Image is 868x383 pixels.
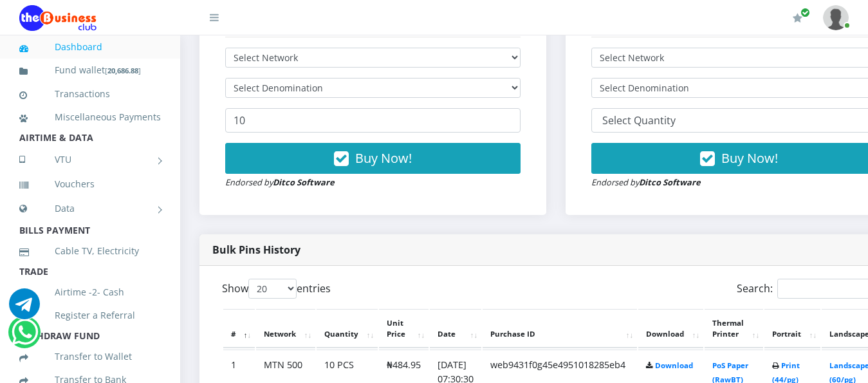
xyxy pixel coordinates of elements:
[793,13,802,23] i: Renew/Upgrade Subscription
[19,301,161,330] a: Register a Referral
[9,298,40,319] a: Chat for support
[19,5,97,31] img: Logo
[19,236,161,266] a: Cable TV, Electricity
[19,102,161,132] a: Miscellaneous Payments
[379,309,429,349] th: Unit Price: activate to sort column ascending
[483,309,637,349] th: Purchase ID: activate to sort column ascending
[19,144,161,176] a: VTU
[223,309,255,349] th: #: activate to sort column descending
[764,309,820,349] th: Portrait: activate to sort column ascending
[721,149,778,167] span: Buy Now!
[222,279,331,299] label: Show entries
[105,66,141,75] small: [ ]
[317,309,378,349] th: Quantity: activate to sort column ascending
[256,309,315,349] th: Network: activate to sort column ascending
[800,8,810,17] span: Renew/Upgrade Subscription
[225,143,521,174] button: Buy Now!
[19,169,161,199] a: Vouchers
[639,176,701,188] strong: Ditco Software
[638,309,703,349] th: Download: activate to sort column ascending
[12,326,38,348] a: Chat for support
[273,176,335,188] strong: Ditco Software
[248,279,297,299] select: Showentries
[591,176,701,188] small: Endorsed by
[107,66,138,75] b: 20,686.88
[19,32,161,62] a: Dashboard
[19,79,161,109] a: Transactions
[823,5,849,30] img: User
[225,176,335,188] small: Endorsed by
[19,192,161,225] a: Data
[430,309,481,349] th: Date: activate to sort column ascending
[225,108,521,133] input: Enter Quantity
[212,243,300,257] strong: Bulk Pins History
[705,309,763,349] th: Thermal Printer: activate to sort column ascending
[655,360,693,370] a: Download
[355,149,412,167] span: Buy Now!
[19,342,161,371] a: Transfer to Wallet
[19,277,161,307] a: Airtime -2- Cash
[19,55,161,86] a: Fund wallet[20,686.88]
